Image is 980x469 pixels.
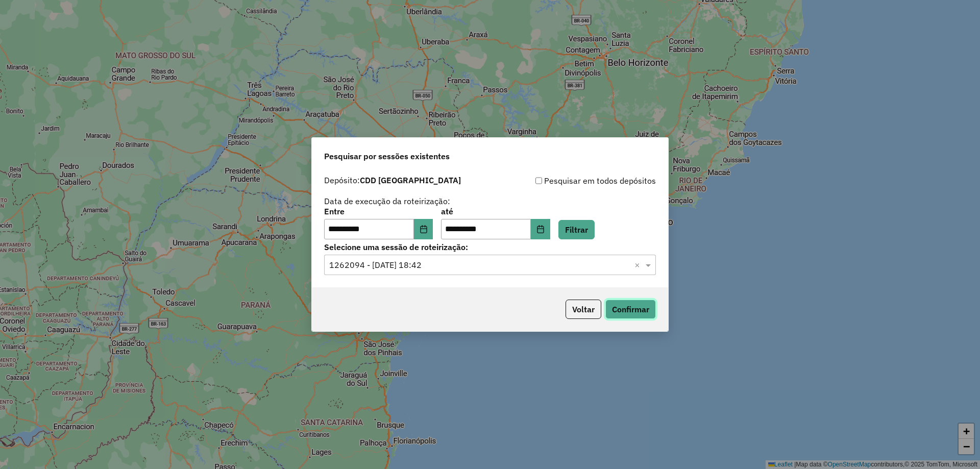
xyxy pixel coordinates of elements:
label: até [441,205,550,217]
span: Pesquisar por sessões existentes [324,150,450,162]
button: Choose Date [531,219,550,239]
label: Data de execução da roteirização: [324,195,450,207]
button: Filtrar [558,220,595,239]
button: Choose Date [414,219,433,239]
button: Voltar [566,300,601,319]
label: Selecione uma sessão de roteirização: [324,241,656,253]
button: Confirmar [605,300,656,319]
strong: CDD [GEOGRAPHIC_DATA] [360,175,461,185]
span: Clear all [634,259,643,271]
div: Pesquisar em todos depósitos [490,175,656,187]
label: Depósito: [324,174,461,186]
label: Entre [324,205,433,217]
